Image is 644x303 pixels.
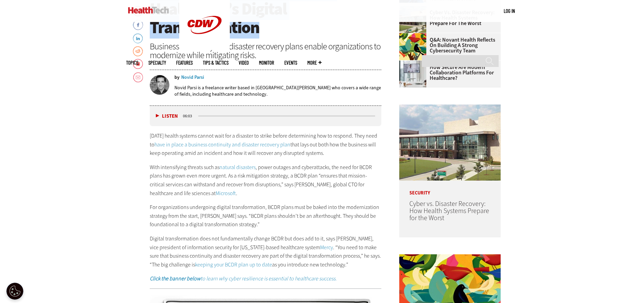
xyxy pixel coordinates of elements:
[216,190,236,197] a: Microsoft
[399,61,426,88] img: care team speaks with physician over conference call
[179,45,230,52] a: CDW
[150,204,379,228] span: For organizations undergoing digital transformation, BCDR plans must be baked into the modernizat...
[150,275,200,282] strong: Click the banner below
[399,65,497,81] a: How Secure Are Modern Collaboration Platforms for Healthcare?
[174,85,382,97] p: Novid Parsi is a freelance writer based in [GEOGRAPHIC_DATA][PERSON_NAME] who covers a wide range...
[156,114,178,119] button: Listen
[181,75,204,80] a: Novid Parsi
[195,261,272,268] a: keeping your BCDR plan up to date
[150,164,372,197] span: , power outages and cyberattacks, the need for BCDR plans has grown even more urgent. As a risk m...
[399,104,501,181] img: University of Vermont Medical Center’s main campus
[203,60,229,65] a: Tips & Tactics
[236,190,237,197] span: .
[504,8,515,14] a: Log in
[200,275,337,282] span: to learn why cyber resilience is essential to healthcare success.
[176,60,193,65] a: Features
[182,113,197,119] div: duration
[399,61,430,66] a: care team speaks with physician over conference call
[150,106,382,126] div: media player
[399,181,501,195] p: Security
[504,7,515,15] div: User menu
[150,132,377,148] span: [DATE] health systems cannot wait for a disaster to strike before determining how to respond. The...
[128,7,169,14] img: Home
[259,60,274,65] a: MonITor
[409,199,489,223] a: Cyber vs. Disaster Recovery: How Health Systems Prepare for the Worst
[6,283,23,300] button: Open Preferences
[126,60,138,65] span: Topics
[150,75,169,95] img: Novid Parsi
[307,60,321,65] span: More
[150,235,374,251] span: Digital transformation does not fundamentally change BCDR but does add to it, says [PERSON_NAME],...
[150,275,337,282] a: Click the banner belowto learn why cyber resilience is essential to healthcare success.
[154,141,290,148] a: have in place a business continuity and disaster recovery plan
[272,261,348,268] span: as you introduce new technology.”
[148,60,166,65] span: Specialty
[150,244,381,268] span: . “You need to make sure that business continuity and disaster recovery are part of the digital t...
[320,244,333,251] a: Mercy
[6,283,23,300] div: Cookie Settings
[150,164,219,171] span: With intensifying threats such as
[219,164,256,171] a: natural disasters
[174,75,180,80] span: by
[239,60,249,65] a: Video
[284,60,297,65] a: Events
